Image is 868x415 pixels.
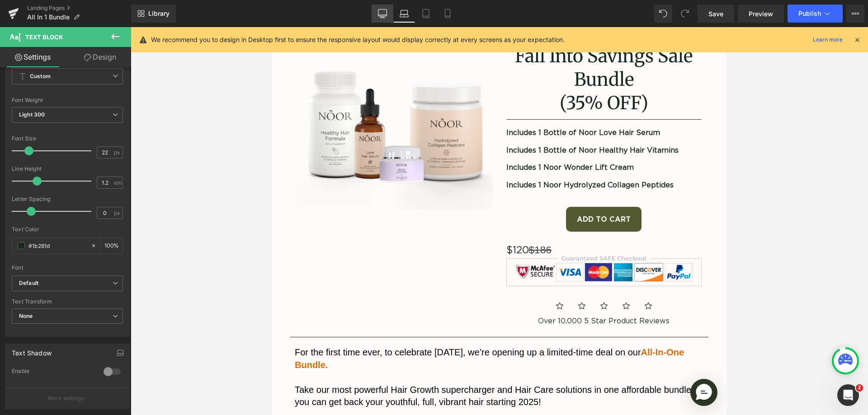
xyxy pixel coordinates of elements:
[12,196,123,202] div: Letter Spacing
[148,9,170,18] span: Library
[846,5,864,23] button: More
[788,5,843,23] button: Publish
[418,352,445,379] div: Messenger Dummy Widget
[676,5,694,23] button: Redo
[415,5,437,23] a: Tablet
[19,111,45,118] b: Light 300
[101,238,123,254] div: %
[27,5,131,12] a: Landing Pages
[393,5,415,23] a: Laptop
[798,10,821,17] span: Publish
[12,135,123,142] div: Font Size
[234,154,401,162] strong: Includes 1 Noor Hydrolyzed Collagen Peptides
[749,9,773,19] span: Preview
[28,241,86,251] input: Color
[19,312,33,319] b: None
[809,34,846,45] a: Learn more
[114,149,122,155] span: px
[294,180,369,205] button: Add To Cart
[114,180,122,186] span: em
[7,345,71,381] iframe: Marketing Popup
[67,47,133,67] a: Design
[151,35,565,45] p: We recommend you to design in Desktop first to ensure the responsive layout would display correct...
[234,137,362,144] strong: Includes 1 Noor Wonder Lift Cream
[12,97,123,103] div: Font Weight
[234,64,430,88] h1: (35% OFF)
[30,73,51,80] b: Custom
[131,5,176,23] a: New Library
[234,120,406,127] strong: Includes 1 Bottle of Noor Healthy Hair Vitamins
[12,344,52,357] div: Text Shadow
[372,5,393,23] a: Desktop
[23,358,434,380] span: Take our most powerful Hair Growth supercharger and Hair Care solutions in one affordable bundle ...
[234,290,430,298] p: Over 10,000 5 Star Product Reviews
[12,226,123,233] div: Text Color
[12,166,123,172] div: Line Height
[654,5,672,23] button: Undo
[19,280,38,287] i: Default
[437,5,458,23] a: Mobile
[27,14,70,21] span: All In 1 Bundle
[738,5,784,23] a: Preview
[23,320,369,330] span: For the first time ever, to celebrate [DATE], we’re opening up a limited-time deal on our
[12,298,123,305] div: Text Transform
[5,387,129,409] button: More settings
[856,384,863,392] span: 2
[234,102,388,109] strong: Includes 1 Bottle of Noor Love Hair Serum
[12,368,94,377] div: Enable
[114,210,122,216] span: px
[837,384,859,406] iframe: Intercom live chat
[23,320,415,343] span: All-In-One Bundle.
[708,9,723,19] span: Save
[48,394,84,402] p: More settings
[25,33,63,41] span: Text Block
[12,265,123,271] div: Font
